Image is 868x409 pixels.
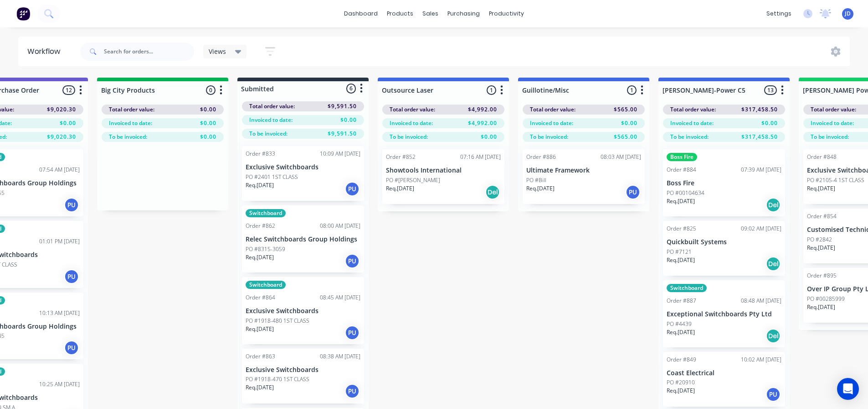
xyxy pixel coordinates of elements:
[104,42,194,61] input: Search for orders...
[523,149,645,204] div: Order #88608:03 AM [DATE]Ultimate FrameworkPO #BillReq.[DATE]PU
[340,116,357,124] span: $0.00
[390,133,428,141] span: To be invoiced:
[320,352,360,361] div: 08:38 AM [DATE]
[443,7,484,21] div: purchasing
[807,295,845,303] p: PO #00285999
[667,297,696,305] div: Order #887
[39,309,80,317] div: 10:13 AM [DATE]
[481,133,497,141] span: $0.00
[27,46,65,57] div: Workflow
[246,307,360,315] p: Exclusive Switchboards
[246,375,309,383] p: PO #1918-470 1ST CLASS
[621,119,637,127] span: $0.00
[418,7,443,21] div: sales
[109,105,154,114] span: Total order value:
[484,7,529,21] div: productivity
[663,221,785,276] div: Order #82509:02 AM [DATE]Quickbuilt SystemsPO #7121Req.[DATE]Del
[460,153,501,161] div: 07:16 AM [DATE]
[526,184,555,193] p: Req. [DATE]
[667,356,696,364] div: Order #849
[382,7,418,21] div: products
[530,119,573,127] span: Invoiced to date:
[64,341,79,355] div: PU
[64,198,79,212] div: PU
[386,176,440,184] p: PO #[PERSON_NAME]
[807,184,835,193] p: Req. [DATE]
[242,146,364,201] div: Order #83310:09 AM [DATE]Exclusive SwitchboardsPO #2401 1ST CLASSReq.[DATE]PU
[667,378,695,387] p: PO #20910
[741,225,781,233] div: 09:02 AM [DATE]
[200,133,216,141] span: $0.00
[246,236,360,243] p: Relec Switchboards Group Holdings
[246,352,275,361] div: Order #863
[328,130,357,138] span: $9,591.50
[667,320,692,328] p: PO #4439
[246,281,286,289] div: Switchboard
[468,105,497,114] span: $4,992.00
[242,205,364,273] div: SwitchboardOrder #86208:00 AM [DATE]Relec Switchboards Group HoldingsPO #8315-3059Req.[DATE]PU
[246,173,298,181] p: PO #2401 1ST CLASS
[530,105,575,114] span: Total order value:
[530,133,568,141] span: To be invoiced:
[807,236,832,244] p: PO #2842
[345,384,360,399] div: PU
[667,284,707,292] div: Switchboard
[526,167,641,174] p: Ultimate Framework
[667,189,704,197] p: PO #00104634
[766,387,781,402] div: PU
[667,387,695,395] p: Req. [DATE]
[209,47,226,56] span: Views
[246,253,274,262] p: Req. [DATE]
[670,105,716,114] span: Total order value:
[807,153,837,161] div: Order #848
[667,166,696,174] div: Order #884
[246,181,274,189] p: Req. [DATE]
[741,356,781,364] div: 10:02 AM [DATE]
[667,225,696,233] div: Order #825
[246,317,309,325] p: PO #1918-480 1ST CLASS
[670,133,709,141] span: To be invoiced:
[468,119,497,127] span: $4,992.00
[246,150,275,158] div: Order #833
[762,7,796,21] div: settings
[320,150,360,158] div: 10:09 AM [DATE]
[837,378,859,400] div: Open Intercom Messenger
[39,237,80,246] div: 01:01 PM [DATE]
[246,209,286,217] div: Switchboard
[663,352,785,407] div: Order #84910:02 AM [DATE]Coast ElectricalPO #20910Req.[DATE]PU
[663,280,785,347] div: SwitchboardOrder #88708:48 AM [DATE]Exceptional Switchboards Pty LtdPO #4439Req.[DATE]Del
[386,167,501,174] p: Showtools International
[246,294,275,302] div: Order #864
[811,133,849,141] span: To be invoiced:
[667,248,692,256] p: PO #7121
[249,102,295,110] span: Total order value:
[667,238,781,246] p: Quickbuilt Systems
[200,119,216,127] span: $0.00
[526,176,546,184] p: PO #Bill
[320,294,360,302] div: 08:45 AM [DATE]
[811,105,856,114] span: Total order value:
[109,133,147,141] span: To be invoiced:
[386,184,414,193] p: Req. [DATE]
[845,10,851,18] span: JD
[339,7,382,21] a: dashboard
[246,222,275,230] div: Order #862
[766,257,781,271] div: Del
[246,325,274,333] p: Req. [DATE]
[320,222,360,230] div: 08:00 AM [DATE]
[249,130,288,138] span: To be invoiced:
[741,297,781,305] div: 08:48 AM [DATE]
[246,383,274,392] p: Req. [DATE]
[766,198,781,212] div: Del
[670,119,714,127] span: Invoiced to date:
[601,153,641,161] div: 08:03 AM [DATE]
[807,212,837,220] div: Order #854
[667,153,697,161] div: Boss Fire
[667,328,695,336] p: Req. [DATE]
[741,166,781,174] div: 07:39 AM [DATE]
[761,119,778,127] span: $0.00
[328,102,357,110] span: $9,591.50
[60,119,76,127] span: $0.00
[667,256,695,264] p: Req. [DATE]
[614,105,637,114] span: $565.00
